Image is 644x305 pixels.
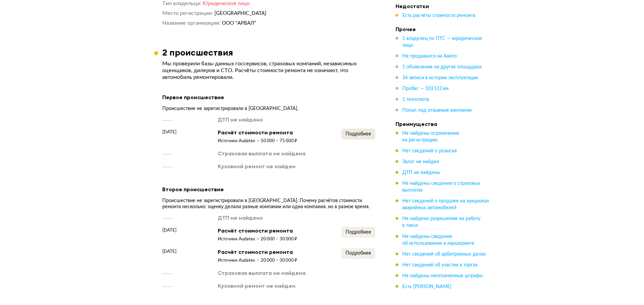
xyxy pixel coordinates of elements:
[402,13,475,18] span: Есть расчёты стоимости ремонта
[214,11,266,16] span: [GEOGRAPHIC_DATA]
[345,230,371,235] span: Подробнее
[402,75,478,80] span: 34 записи в истории эксплуатации
[402,131,459,143] span: Не найдены ограничения на регистрацию
[218,269,306,277] div: Страховая выплата не найдена
[402,149,457,153] span: Нет сведений о розыске
[402,273,483,278] span: Не найдены неоплаченные штрафы
[402,54,457,59] span: Не продавался на Авито
[162,129,176,135] span: [DATE]
[222,21,256,26] span: ООО "АРВАЛ"
[402,216,480,228] span: Не найдено разрешение на работу в такси
[396,121,490,127] h4: Преимущества
[218,248,297,256] div: Расчёт стоимости ремонта
[402,97,429,102] span: 1 техосмотр
[202,1,250,6] span: Юридическое лицо
[218,116,263,123] div: ДТП не найдено
[402,86,449,91] span: Пробег — 103 512 км
[402,284,451,289] span: Есть [PERSON_NAME]
[162,198,375,210] div: Происшествие не зарегистрировали в [GEOGRAPHIC_DATA]. Почему расчётов стоимости ремонта несколько...
[162,47,233,58] h3: 2 происшествия
[341,227,375,238] button: Подробнее
[402,234,474,245] span: Не найдены сведения об использовании в каршеринге
[162,106,375,112] div: Происшествие не зарегистрировали в [GEOGRAPHIC_DATA].
[218,282,295,289] div: Кузовной ремонт не найден
[402,199,489,210] span: Нет сведений о продаже на аукционах аварийных автомобилей
[402,159,439,164] span: Залог не найден
[402,65,482,69] span: 1 объявление на других площадках
[396,3,490,9] h4: Недостатки
[261,236,297,242] div: 20 000 – 30 000 ₽
[396,26,490,32] h4: Прочее
[218,236,261,242] div: Источник Audatex
[341,248,375,259] button: Подробнее
[402,262,478,267] span: Нет сведений об участии в торгах
[218,162,295,170] div: Кузовной ремонт не найден
[345,132,371,136] span: Подробнее
[402,108,472,113] span: Попал под отзывные кампании
[218,227,297,234] div: Расчёт стоимости ремонта
[402,170,440,175] span: ДТП не найдены
[162,185,375,194] div: Второе происшествие
[218,138,261,144] div: Источник Audatex
[402,36,482,48] span: 1 владелец по ПТС — юридическое лицо
[402,181,480,193] span: Не найдены сведения о страховых выплатах
[218,150,306,157] div: Страховая выплата не найдена
[162,10,213,17] dt: Место регистрации
[162,60,375,81] p: Мы проверили базы данных госсервисов, страховых компаний, независимых оценщиков, дилеров и СТО. Р...
[402,252,486,256] span: Нет сведений об арбитражных делах
[162,248,176,255] span: [DATE]
[261,138,297,144] div: 50 000 – 75 000 ₽
[218,258,261,264] div: Источник Audatex
[218,129,297,136] div: Расчёт стоимости ремонта
[162,227,176,234] span: [DATE]
[345,251,371,256] span: Подробнее
[162,20,220,27] dt: Название организации
[162,93,375,102] div: Первое происшествие
[261,258,297,264] div: 20 000 – 30 000 ₽
[218,214,263,221] div: ДТП не найдено
[341,129,375,139] button: Подробнее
